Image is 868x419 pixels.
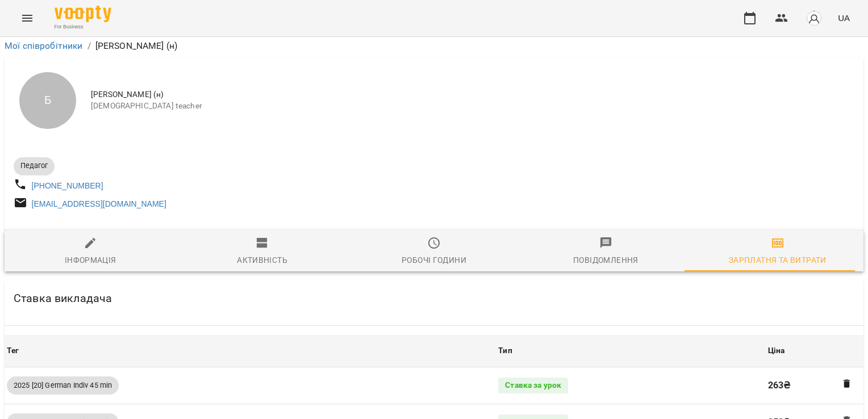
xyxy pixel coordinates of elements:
h6: Ставка викладача [14,290,112,307]
a: Мої співробітники [5,40,83,51]
img: avatar_s.png [806,10,822,26]
span: [PERSON_NAME] (н) [91,89,854,100]
button: Видалити [840,376,854,391]
div: Інформація [65,253,116,267]
div: Активність [237,253,287,267]
button: UA [833,7,854,28]
p: [PERSON_NAME] (н) [95,39,178,53]
th: Ціна [766,335,863,367]
div: Б [19,72,76,129]
span: [DEMOGRAPHIC_DATA] teacher [91,100,854,112]
div: Робочі години [402,253,466,267]
span: UA [838,12,850,24]
th: Тег [5,335,496,367]
a: [EMAIL_ADDRESS][DOMAIN_NAME] [32,199,166,208]
div: Ставка за урок [498,378,568,393]
span: Педагог [14,161,55,171]
nav: breadcrumb [5,39,863,53]
div: Повідомлення [573,253,639,267]
img: Voopty Logo [55,6,111,22]
li: / [87,39,91,53]
button: Menu [14,5,41,32]
th: Тип [496,335,765,367]
div: Зарплатня та Витрати [729,253,827,267]
p: 263 ₴ [768,379,861,392]
a: [PHONE_NUMBER] [32,181,103,190]
span: 2025 [20] German Indiv 45 min [7,380,119,391]
span: For Business [55,23,111,31]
